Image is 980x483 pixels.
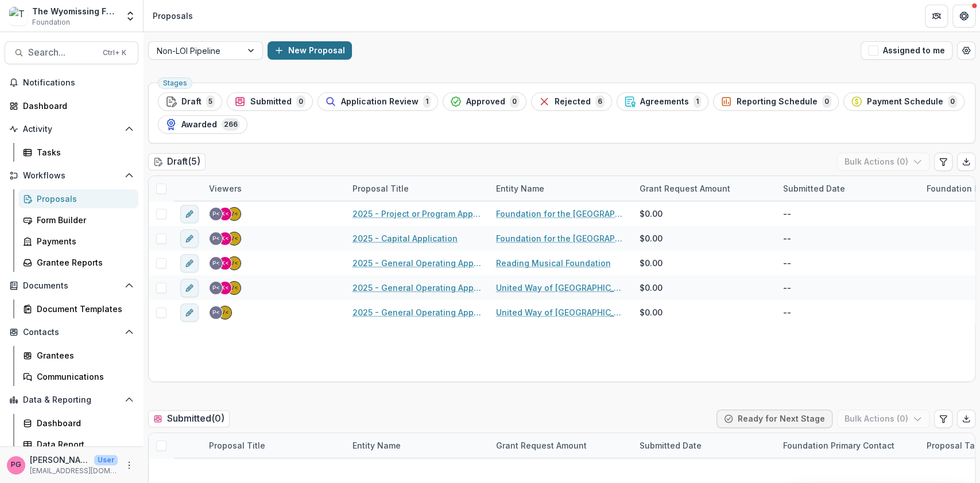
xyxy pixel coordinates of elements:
a: Document Templates [18,299,138,318]
div: Proposal Title [346,176,489,201]
div: -- [783,257,791,269]
button: Payment Schedule0 [843,92,964,111]
div: Grant Request Amount [489,433,633,458]
button: Draft5 [158,92,222,111]
span: 1 [423,95,431,108]
a: 2025 - General Operating Application [353,282,482,294]
div: Entity Name [489,182,551,194]
div: Viewers [202,182,249,194]
div: Submitted Date [776,176,920,201]
div: Proposal Title [202,439,272,451]
a: Form Builder [18,211,138,229]
a: Dashboard [18,414,138,433]
a: Foundation for the [GEOGRAPHIC_DATA] [496,232,626,244]
button: Ready for Next Stage [716,410,832,428]
div: Entity Name [346,439,408,451]
a: Proposals [18,189,138,208]
div: Proposal Title [202,433,346,458]
div: -- [783,282,791,294]
a: Communications [18,367,138,386]
p: User [94,455,118,465]
button: Reporting Schedule0 [713,92,839,111]
a: 2025 - Capital Application [353,232,458,244]
button: Partners [925,5,948,28]
div: Pat Giles <pgiles@wyofound.org> [212,211,220,217]
span: Reporting Schedule [737,97,818,107]
button: Open Activity [5,120,138,138]
div: Foundation Primary Contact [776,433,920,458]
nav: breadcrumb [148,7,197,24]
div: Data Report [37,438,129,450]
button: Rejected6 [531,92,612,111]
button: Open entity switcher [122,5,138,28]
a: Reading Musical Foundation [496,257,611,269]
span: Foundation [32,17,70,28]
div: Communications [37,371,129,383]
button: Approved0 [443,92,526,111]
span: 0 [948,95,957,108]
div: Valeri Harteg <vharteg@wyofound.org> [230,285,238,291]
div: Dashboard [23,100,129,112]
span: Approved [466,97,505,107]
div: Entity Name [346,433,489,458]
div: Pat Giles [11,461,21,469]
div: -- [783,232,791,244]
button: Get Help [952,5,975,28]
div: Viewers [202,176,346,201]
div: Valeri Harteg <vharteg@wyofound.org> [230,260,238,266]
div: Karen Rightmire <krightmire@wyofound.org> [221,236,229,241]
span: Workflows [23,171,120,181]
span: Data & Reporting [23,395,120,405]
button: edit [180,303,199,322]
div: Dashboard [37,417,129,429]
a: Data Report [18,435,138,454]
span: Search... [28,47,96,58]
a: Grantees [18,346,138,365]
button: Bulk Actions (0) [837,153,929,171]
div: Karen Rightmire <krightmire@wyofound.org> [221,260,229,266]
a: Grantee Reports [18,253,138,272]
span: $0.00 [640,282,663,294]
span: Documents [23,281,120,291]
div: Submitted Date [633,439,708,451]
button: Open table manager [957,41,975,60]
a: Tasks [18,143,138,162]
span: Stages [163,79,187,87]
div: Proposals [37,193,129,205]
div: Pat Giles <pgiles@wyofound.org> [212,260,220,266]
span: 0 [510,95,519,108]
span: $0.00 [640,306,663,318]
div: Form Builder [37,214,129,226]
button: Agreements1 [617,92,708,111]
div: Submitted Date [633,433,776,458]
span: $0.00 [640,257,663,269]
span: Agreements [640,97,689,107]
span: 0 [296,95,305,108]
div: Foundation Primary Contact [776,439,901,451]
button: More [122,458,136,472]
div: Grant Request Amount [633,176,776,201]
span: 0 [822,95,831,108]
span: Payment Schedule [867,97,943,107]
button: Export table data [957,410,975,428]
button: Edit table settings [934,410,952,428]
div: Submitted Date [776,182,852,194]
a: United Way of [GEOGRAPHIC_DATA] [496,306,626,318]
button: edit [180,205,199,223]
div: Tasks [37,146,129,158]
button: Open Workflows [5,166,138,185]
span: Contacts [23,328,120,337]
span: 5 [206,95,215,108]
span: $0.00 [640,232,663,244]
div: Pat Giles <pgiles@wyofound.org> [212,310,220,315]
button: edit [180,279,199,297]
span: Activity [23,124,120,134]
button: Notifications [5,73,138,92]
span: $0.00 [640,208,663,220]
button: Bulk Actions (0) [837,410,929,428]
div: -- [783,306,791,318]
